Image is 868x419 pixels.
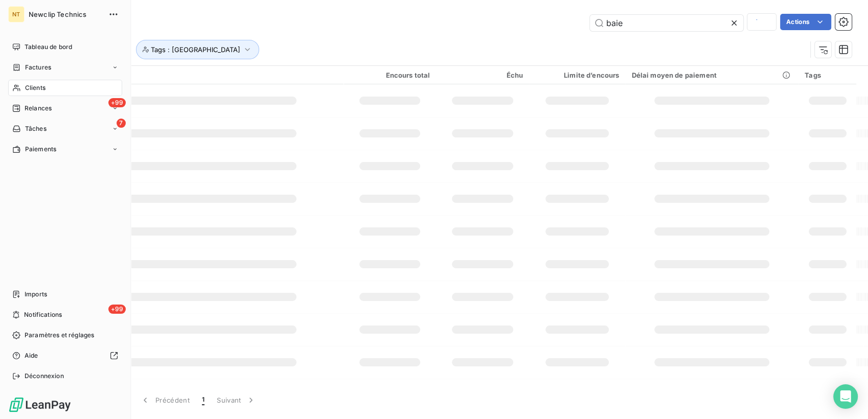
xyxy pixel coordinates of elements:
div: Tags [805,71,850,79]
button: Tags : [GEOGRAPHIC_DATA] [136,40,259,59]
button: Précédent [134,389,196,411]
button: Actions [780,14,831,30]
div: Limite d’encours [535,71,619,79]
span: +99 [108,305,126,314]
span: Aide [25,351,38,360]
span: Factures [25,63,51,72]
span: Tags : [GEOGRAPHIC_DATA] [151,45,240,54]
span: Déconnexion [25,371,64,381]
span: +99 [108,98,126,107]
span: Notifications [24,310,62,319]
span: Relances [25,104,52,113]
span: Tableau de bord [25,42,72,52]
span: Clients [25,83,45,92]
div: Délai moyen de paiement [631,71,792,79]
span: Paramètres et réglages [25,331,94,340]
span: Paiements [25,145,56,154]
input: Rechercher [590,15,743,31]
div: Échu [442,71,523,79]
img: Logo LeanPay [8,397,72,413]
span: Newclip Technics [29,10,102,18]
div: Encours total [350,71,430,79]
a: Aide [8,347,122,364]
button: 1 [196,389,211,411]
button: Suivant [211,389,262,411]
span: 7 [117,119,126,128]
div: Open Intercom Messenger [833,384,858,409]
span: Tâches [25,124,47,133]
div: NT [8,6,25,22]
span: Imports [25,290,47,299]
span: 1 [202,395,204,405]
